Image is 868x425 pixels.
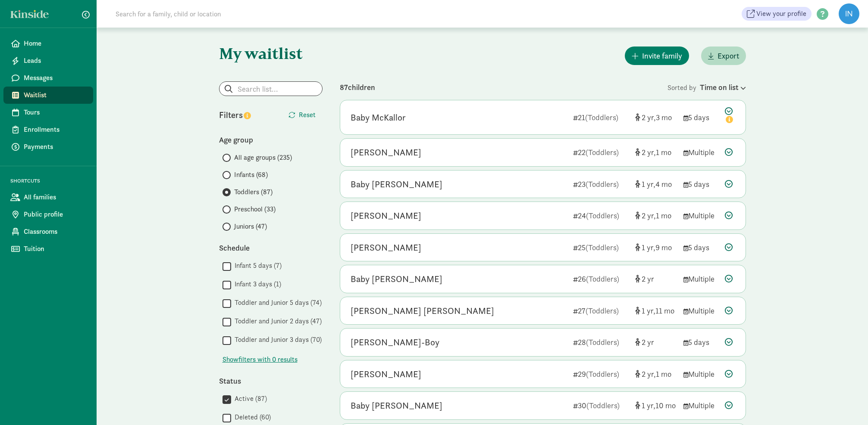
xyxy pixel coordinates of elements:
span: Preschool (33) [234,204,276,214]
div: Baby McKallor [351,111,406,124]
div: 25 [573,242,628,253]
div: Multiple [683,146,718,158]
label: Active (87) [231,394,267,404]
a: Home [3,35,93,52]
a: Messages [3,69,93,87]
span: Show filters with 0 results [222,354,298,365]
div: Schedule [219,242,323,254]
div: Multiple [683,305,718,316]
span: 11 [655,306,674,316]
div: Jennings Measom [351,146,421,159]
div: Status [219,375,323,387]
label: Toddler and Junior 3 days (70) [231,335,322,345]
div: 28 [573,336,628,348]
span: Messages [24,73,86,83]
span: All age groups (235) [234,152,292,163]
div: Chat Widget [825,384,868,425]
span: (Toddlers) [585,112,618,122]
a: Leads [3,52,93,69]
span: Tuition [24,244,86,254]
div: 24 [573,210,628,221]
span: 1 [642,179,655,189]
div: Multiple [683,368,718,380]
div: Theodore Blenz [351,209,421,223]
div: Murphy Ricciardi-Boy [351,335,439,349]
span: 2 [642,337,654,347]
span: 2 [642,369,656,379]
span: 1 [642,242,655,252]
button: Showfilters with 0 results [222,354,298,365]
div: Time on list [700,81,746,93]
span: Waitlist [24,90,86,100]
span: 10 [655,400,676,410]
span: Juniors (47) [234,221,267,232]
div: Multiple [683,400,718,411]
span: 1 [642,400,655,410]
span: (Toddlers) [586,400,620,410]
div: [object Object] [635,112,677,123]
span: Classrooms [24,226,86,237]
span: 2 [642,211,656,220]
span: Home [24,38,86,49]
div: [object Object] [635,210,677,221]
div: 23 [573,178,628,190]
div: 27 [573,305,628,316]
div: Baby Lambert [351,177,442,191]
a: Public profile [3,206,93,223]
input: Search for a family, child or location [110,5,352,22]
div: 5 days [683,178,718,190]
div: [object Object] [635,368,677,380]
span: Payments [24,142,86,152]
label: Infant 5 days (7) [231,261,282,271]
div: 87 children [340,81,667,93]
div: Multiple [683,210,718,221]
div: Age group [219,134,323,146]
span: (Toddlers) [586,211,619,220]
span: (Toddlers) [586,179,619,189]
div: Sorted by [667,81,746,93]
a: Waitlist [3,87,93,104]
span: 1 [656,369,671,379]
label: Toddler and Junior 5 days (74) [231,298,322,308]
div: Baby Roy [351,399,442,413]
span: (Toddlers) [586,242,619,252]
div: Anderson Dykstra [351,304,494,318]
a: Classrooms [3,223,93,240]
a: All families [3,189,93,206]
span: 2 [642,112,656,122]
div: 5 days [683,242,718,253]
button: Invite family [625,47,689,65]
span: Export [718,50,739,62]
a: Enrollments [3,121,93,138]
div: 29 [573,368,628,380]
div: 21 [573,112,628,123]
span: Tours [24,107,86,118]
div: 5 days [683,112,718,123]
div: [object Object] [635,305,677,316]
span: Infants (68) [234,170,268,180]
div: 5 days [683,336,718,348]
span: Toddlers (87) [234,187,273,197]
div: Filters [219,109,271,121]
span: Reset [299,110,316,120]
span: (Toddlers) [586,306,619,316]
div: [object Object] [635,273,677,285]
div: [object Object] [635,336,677,348]
span: Enrollments [24,124,86,135]
span: (Toddlers) [586,274,619,284]
label: Infant 3 days (1) [231,279,281,289]
span: (Toddlers) [586,369,619,379]
span: View your profile [756,9,806,19]
span: 4 [655,179,672,189]
input: Search list... [219,82,322,96]
span: 1 [656,147,671,157]
div: 22 [573,146,628,158]
label: Deleted (60) [231,412,271,422]
span: 1 [642,306,655,316]
a: Tours [3,104,93,121]
div: [object Object] [635,400,677,411]
div: [object Object] [635,242,677,253]
a: Payments [3,138,93,155]
a: Tuition [3,240,93,257]
h1: My waitlist [219,45,323,62]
